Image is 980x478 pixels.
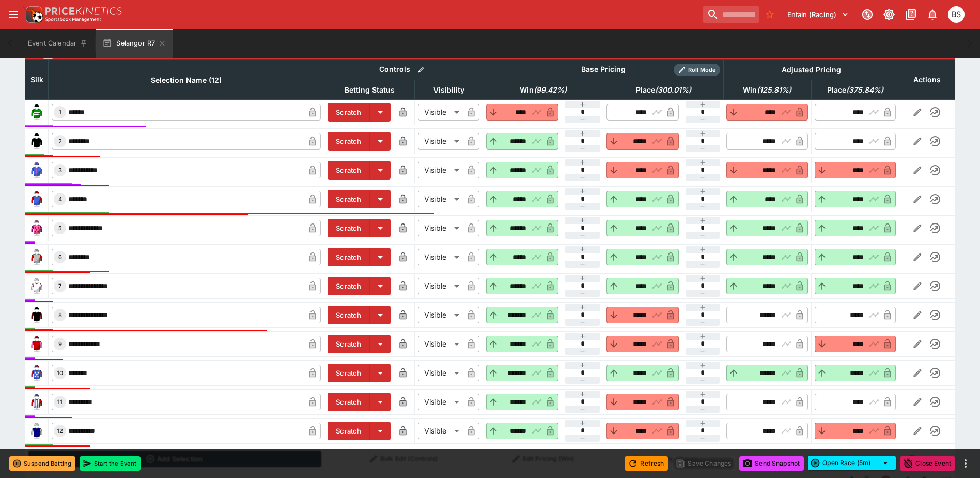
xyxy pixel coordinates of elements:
[959,457,972,470] button: more
[328,422,370,440] button: Scratch
[56,196,64,203] span: 4
[901,5,920,24] button: Documentation
[28,394,45,410] img: runner 11
[328,306,370,324] button: Scratch
[684,66,720,74] span: Roll Mode
[945,3,968,26] button: Brendan Scoble
[418,423,463,439] div: Visible
[808,456,896,470] div: split button
[418,249,463,265] div: Visible
[757,84,791,96] em: ( 125.81 %)
[139,74,233,86] span: Selection Name (12)
[80,456,141,471] button: Start the Event
[28,162,45,178] img: runner 3
[328,335,370,353] button: Scratch
[57,109,64,116] span: 1
[508,84,578,96] span: Win(99.42%)
[418,336,463,352] div: Visible
[948,6,965,23] div: Brendan Scoble
[23,4,43,25] img: PriceKinetics Logo
[418,365,463,381] div: Visible
[28,307,45,323] img: runner 8
[808,456,875,470] button: Open Race (5m)
[45,17,101,22] img: Sportsbook Management
[534,84,567,96] em: ( 99.42 %)
[418,162,463,178] div: Visible
[56,167,64,174] span: 3
[55,398,65,406] span: 11
[328,248,370,266] button: Scratch
[732,84,803,96] span: Win(125.81%)
[418,278,463,294] div: Visible
[55,369,65,377] span: 10
[28,104,45,121] img: runner 1
[703,6,759,23] input: search
[418,220,463,236] div: Visible
[625,84,703,96] span: Place(300.01%)
[655,84,691,96] em: ( 300.01 %)
[22,29,94,58] button: Event Calendar
[418,394,463,410] div: Visible
[28,336,45,352] img: runner 9
[328,393,370,411] button: Scratch
[56,311,64,319] span: 8
[328,103,370,122] button: Scratch
[418,191,463,207] div: Visible
[324,59,483,80] th: Controls
[723,59,899,80] th: Adjusted Pricing
[55,427,65,435] span: 12
[28,191,45,207] img: runner 4
[875,456,896,470] button: select merge strategy
[328,364,370,382] button: Scratch
[328,190,370,208] button: Scratch
[28,249,45,265] img: runner 6
[56,340,64,348] span: 9
[761,6,778,23] button: No Bookmarks
[4,5,23,24] button: open drawer
[28,278,45,294] img: runner 7
[418,307,463,323] div: Visible
[56,253,64,261] span: 6
[45,7,122,15] img: PriceKinetics
[418,104,463,121] div: Visible
[333,84,406,96] span: Betting Status
[577,63,630,76] div: Base Pricing
[25,59,49,99] th: Silk
[422,84,476,96] span: Visibility
[625,456,668,471] button: Refresh
[674,64,720,76] div: Show/hide Price Roll mode configuration.
[781,6,855,23] button: Select Tenant
[900,456,955,471] button: Close Event
[9,456,75,471] button: Suspend Betting
[328,161,370,180] button: Scratch
[56,225,64,232] span: 5
[328,219,370,237] button: Scratch
[328,277,370,295] button: Scratch
[846,84,883,96] em: ( 375.84 %)
[56,282,64,290] span: 7
[880,5,898,24] button: Toggle light/dark mode
[28,365,45,381] img: runner 10
[28,423,45,439] img: runner 12
[28,220,45,236] img: runner 5
[923,5,942,24] button: Notifications
[418,133,463,150] div: Visible
[28,133,45,150] img: runner 2
[858,5,877,24] button: Connected to PK
[739,456,804,471] button: Send Snapshot
[56,138,64,145] span: 2
[899,59,955,99] th: Actions
[414,63,428,77] button: Bulk edit
[328,132,370,151] button: Scratch
[816,84,895,96] span: Place(375.84%)
[96,29,173,58] button: Selangor R7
